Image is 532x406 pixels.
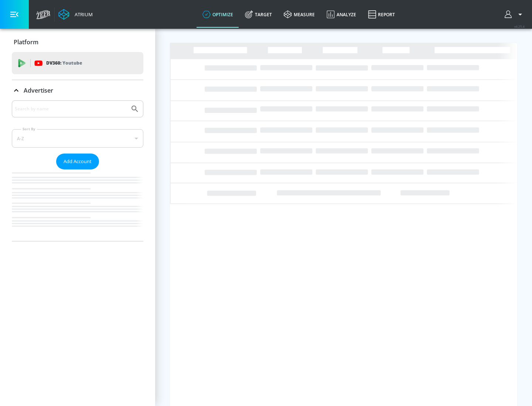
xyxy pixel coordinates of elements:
[12,169,143,241] nav: list of Advertiser
[14,38,38,46] p: Platform
[24,86,53,94] p: Advertiser
[321,1,362,28] a: Analyze
[197,1,239,28] a: optimize
[12,100,143,241] div: Advertiser
[514,24,525,28] span: v 4.25.4
[12,80,143,101] div: Advertiser
[64,157,92,166] span: Add Account
[56,154,99,169] button: Add Account
[239,1,278,28] a: Target
[15,104,127,114] input: Search by name
[72,11,93,18] div: Atrium
[278,1,321,28] a: measure
[12,129,143,148] div: A-Z
[46,59,82,67] p: DV360:
[58,9,93,20] a: Atrium
[62,59,82,67] p: Youtube
[12,52,143,74] div: DV360: Youtube
[12,32,143,52] div: Platform
[21,127,37,131] label: Sort By
[362,1,401,28] a: Report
